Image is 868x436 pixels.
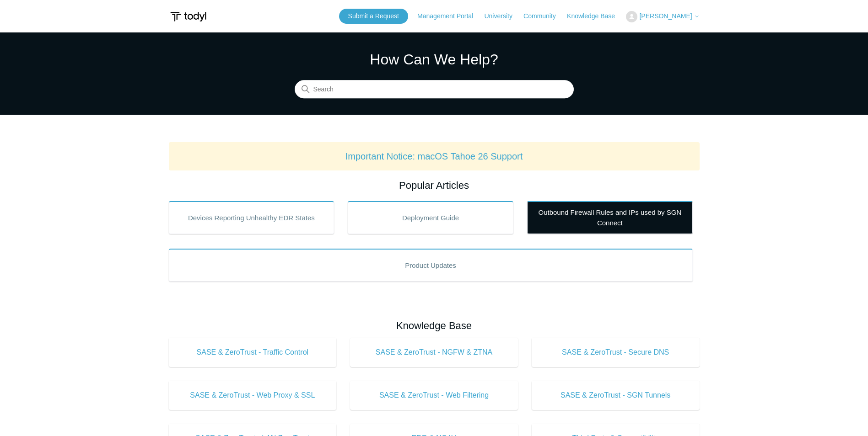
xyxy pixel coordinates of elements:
[339,9,408,24] a: Submit a Request
[567,11,624,21] a: Knowledge Base
[169,338,337,367] a: SASE & ZeroTrust - Traffic Control
[527,201,693,234] a: Outbound Firewall Rules and IPs used by SGN Connect
[532,338,700,367] a: SASE & ZeroTrust - Secure DNS
[169,178,700,193] h2: Popular Articles
[639,12,692,20] span: [PERSON_NAME]
[345,151,523,161] a: Important Notice: macOS Tahoe 26 Support
[364,390,504,401] span: SASE & ZeroTrust - Web Filtering
[183,390,323,401] span: SASE & ZeroTrust - Web Proxy & SSL
[523,11,565,21] a: Community
[169,318,700,333] h2: Knowledge Base
[295,48,574,70] h1: How Can We Help?
[350,381,518,410] a: SASE & ZeroTrust - Web Filtering
[484,11,521,21] a: University
[348,201,513,234] a: Deployment Guide
[532,381,700,410] a: SASE & ZeroTrust - SGN Tunnels
[169,249,693,282] a: Product Updates
[169,201,334,234] a: Devices Reporting Unhealthy EDR States
[364,347,504,358] span: SASE & ZeroTrust - NGFW & ZTNA
[350,338,518,367] a: SASE & ZeroTrust - NGFW & ZTNA
[295,80,574,99] input: Search
[183,347,323,358] span: SASE & ZeroTrust - Traffic Control
[626,11,699,22] button: [PERSON_NAME]
[545,347,686,358] span: SASE & ZeroTrust - Secure DNS
[417,11,482,21] a: Management Portal
[169,8,208,25] img: Todyl Support Center Help Center home page
[545,390,686,401] span: SASE & ZeroTrust - SGN Tunnels
[169,381,337,410] a: SASE & ZeroTrust - Web Proxy & SSL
